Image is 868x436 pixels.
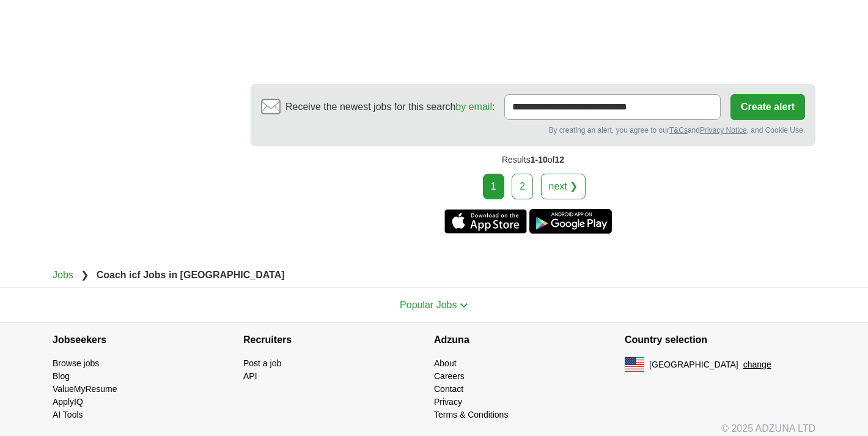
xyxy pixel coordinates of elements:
button: Create alert [730,94,805,120]
a: Blog [53,371,70,381]
span: Popular Jobs [400,300,457,310]
a: ApplyIQ [53,397,83,407]
a: Privacy [434,397,462,407]
img: US flag [625,357,644,372]
a: API [243,371,257,381]
span: ❯ [81,270,89,280]
a: Post a job [243,358,281,368]
a: Get the Android app [529,209,612,234]
a: Privacy Notice [700,126,747,135]
div: By creating an alert, you agree to our and , and Cookie Use. [261,125,805,136]
a: by email [455,102,492,112]
a: Get the iPhone app [444,209,527,234]
span: 12 [554,155,564,164]
span: 1-10 [531,155,548,164]
a: Careers [434,371,465,381]
strong: Coach icf Jobs in [GEOGRAPHIC_DATA] [97,270,285,280]
a: T&Cs [669,126,688,135]
span: [GEOGRAPHIC_DATA] [649,358,738,371]
a: next ❯ [541,174,586,199]
a: Jobs [53,270,73,280]
a: 2 [512,174,533,199]
img: toggle icon [460,303,468,308]
a: Browse jobs [53,358,99,368]
a: ValueMyResume [53,384,117,394]
div: 1 [483,174,504,199]
button: change [743,358,771,371]
a: About [434,358,457,368]
a: Terms & Conditions [434,410,508,419]
h4: Country selection [625,323,815,357]
span: Receive the newest jobs for this search : [285,100,495,114]
div: Results of [251,146,815,174]
a: AI Tools [53,410,83,419]
a: Contact [434,384,463,394]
